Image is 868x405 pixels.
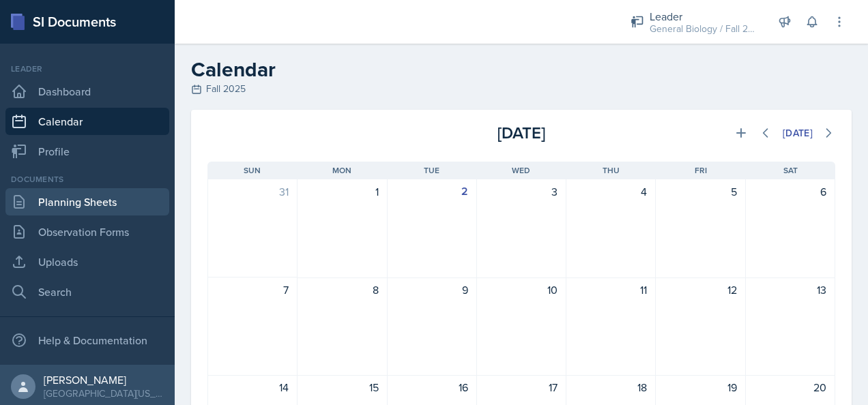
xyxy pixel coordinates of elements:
[216,379,289,395] div: 14
[5,327,169,354] div: Help & Documentation
[783,127,813,138] div: [DATE]
[306,183,378,200] div: 1
[216,183,289,200] div: 31
[664,282,736,298] div: 12
[754,183,826,200] div: 6
[664,379,736,395] div: 19
[306,282,378,298] div: 8
[5,63,169,75] div: Leader
[216,282,289,298] div: 7
[664,183,736,200] div: 5
[774,121,822,145] button: [DATE]
[485,379,558,395] div: 17
[424,164,439,177] span: Tue
[5,173,169,185] div: Documents
[5,78,169,105] a: Dashboard
[5,278,169,305] a: Search
[754,379,826,395] div: 20
[575,282,647,298] div: 11
[306,379,378,395] div: 15
[5,248,169,275] a: Uploads
[396,379,468,395] div: 16
[575,183,647,200] div: 4
[191,82,852,96] div: Fall 2025
[44,387,164,400] div: [GEOGRAPHIC_DATA][US_STATE]
[512,164,530,177] span: Wed
[485,183,558,200] div: 3
[603,164,620,177] span: Thu
[650,8,759,25] div: Leader
[44,373,164,387] div: [PERSON_NAME]
[5,218,169,245] a: Observation Forms
[332,164,351,177] span: Mon
[5,188,169,215] a: Planning Sheets
[396,183,468,200] div: 2
[783,164,798,177] span: Sat
[396,282,468,298] div: 9
[191,57,852,82] h2: Calendar
[575,379,647,395] div: 18
[417,121,626,145] div: [DATE]
[5,138,169,165] a: Profile
[695,164,707,177] span: Fri
[754,282,826,298] div: 13
[5,108,169,135] a: Calendar
[650,22,759,36] div: General Biology / Fall 2025
[244,164,261,177] span: Sun
[485,282,558,298] div: 10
